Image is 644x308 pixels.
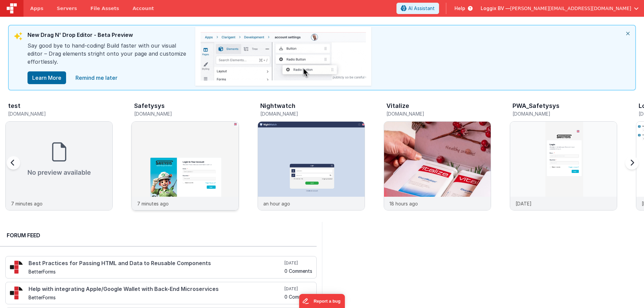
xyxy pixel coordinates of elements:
[29,269,283,274] h5: BetterForms
[389,200,418,207] p: 18 hours ago
[7,231,310,239] h2: Forum Feed
[260,111,365,116] h5: [DOMAIN_NAME]
[134,103,165,109] h3: Safetysys
[386,103,409,109] h3: Vitalize
[5,256,317,279] a: Best Practices for Passing HTML and Data to Reusable Components BetterForms [DATE] 0 Comments
[28,42,189,71] div: Say good bye to hand-coding! Build faster with our visual editor – Drag elements stright onto you...
[29,286,283,292] h4: Help with integrating Apple/Google Wallet with Back-End Microservices
[299,294,345,308] iframe: Marker.io feedback button
[28,71,66,84] button: Learn More
[5,282,317,304] a: Help with integrating Apple/Google Wallet with Back-End Microservices BetterForms [DATE] 0 Comments
[621,25,635,42] i: close
[10,260,23,274] img: 295_2.png
[284,294,312,299] h5: 0 Comments
[513,103,559,109] h3: PWA_Safetysys
[284,260,312,266] h5: [DATE]
[29,260,283,266] h4: Best Practices for Passing HTML and Data to Reusable Components
[408,5,435,12] span: AI Assistant
[8,111,113,116] h5: [DOMAIN_NAME]
[454,5,465,12] span: Help
[284,286,312,292] h5: [DATE]
[396,3,439,14] button: AI Assistant
[28,31,189,42] div: New Drag N' Drop Editor - Beta Preview
[137,200,169,207] p: 7 minutes ago
[513,111,617,116] h5: [DOMAIN_NAME]
[284,268,312,273] h5: 0 Comments
[516,200,532,207] p: [DATE]
[134,111,239,116] h5: [DOMAIN_NAME]
[10,286,23,300] img: 295_2.png
[481,5,639,12] button: Loggix BV — [PERSON_NAME][EMAIL_ADDRESS][DOMAIN_NAME]
[30,5,43,12] span: Apps
[263,200,290,207] p: an hour ago
[510,5,631,12] span: [PERSON_NAME][EMAIL_ADDRESS][DOMAIN_NAME]
[481,5,510,12] span: Loggix BV —
[29,295,283,300] h5: BetterForms
[71,71,121,84] a: close
[386,111,491,116] h5: [DOMAIN_NAME]
[260,103,296,109] h3: Nightwatch
[91,5,119,12] span: File Assets
[8,103,20,109] h3: test
[57,5,77,12] span: Servers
